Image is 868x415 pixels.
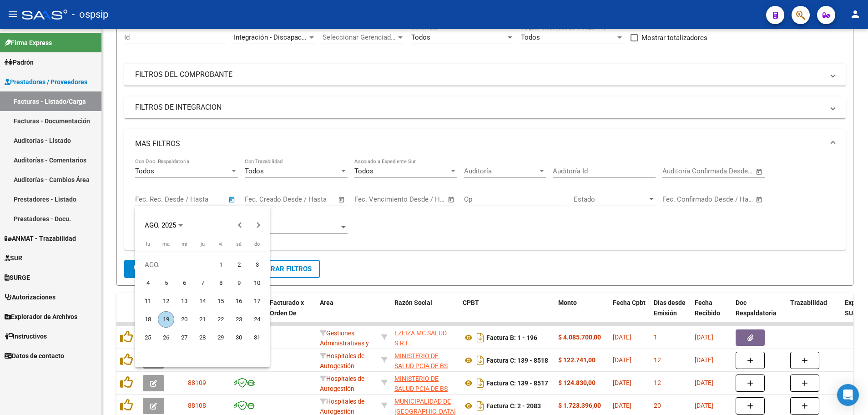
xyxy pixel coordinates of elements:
[139,329,157,347] button: 25 de agosto de 2025
[236,241,242,247] span: sá
[212,292,230,310] button: 15 de agosto de 2025
[249,275,265,291] span: 10
[249,257,265,273] span: 3
[248,329,266,347] button: 31 de agosto de 2025
[249,216,267,234] button: Next month
[231,293,247,309] span: 16
[145,221,176,229] span: AGO. 2025
[212,275,229,291] span: 8
[230,292,248,310] button: 16 de agosto de 2025
[231,329,247,346] span: 30
[176,311,192,328] span: 20
[249,311,265,328] span: 24
[248,274,266,292] button: 10 de agosto de 2025
[139,256,212,274] td: AGO.
[157,329,175,347] button: 26 de agosto de 2025
[157,310,175,329] button: 19 de agosto de 2025
[194,329,211,346] span: 28
[158,329,174,346] span: 26
[249,329,265,346] span: 31
[182,241,187,247] span: mi
[146,241,150,247] span: lu
[194,293,211,309] span: 14
[140,293,156,309] span: 11
[176,329,192,346] span: 27
[141,217,187,233] button: Choose month and year
[212,310,230,329] button: 22 de agosto de 2025
[212,293,229,309] span: 15
[194,275,211,291] span: 7
[162,241,170,247] span: ma
[194,311,211,328] span: 21
[157,292,175,310] button: 12 de agosto de 2025
[193,310,212,329] button: 21 de agosto de 2025
[231,257,247,273] span: 2
[230,274,248,292] button: 9 de agosto de 2025
[176,275,192,291] span: 6
[212,311,229,328] span: 22
[193,329,212,347] button: 28 de agosto de 2025
[140,311,156,328] span: 18
[158,311,174,328] span: 19
[158,275,174,291] span: 5
[230,310,248,329] button: 23 de agosto de 2025
[231,275,247,291] span: 9
[212,329,229,346] span: 29
[139,310,157,329] button: 18 de agosto de 2025
[249,293,265,309] span: 17
[230,329,248,347] button: 30 de agosto de 2025
[212,256,230,274] button: 1 de agosto de 2025
[193,292,212,310] button: 14 de agosto de 2025
[248,292,266,310] button: 17 de agosto de 2025
[231,216,249,234] button: Previous month
[212,257,229,273] span: 1
[201,241,205,247] span: ju
[248,256,266,274] button: 3 de agosto de 2025
[212,329,230,347] button: 29 de agosto de 2025
[254,241,260,247] span: do
[248,310,266,329] button: 24 de agosto de 2025
[140,275,156,291] span: 4
[175,310,193,329] button: 20 de agosto de 2025
[176,293,192,309] span: 13
[175,292,193,310] button: 13 de agosto de 2025
[139,274,157,292] button: 4 de agosto de 2025
[837,384,859,406] div: Open Intercom Messenger
[158,293,174,309] span: 12
[193,274,212,292] button: 7 de agosto de 2025
[157,274,175,292] button: 5 de agosto de 2025
[175,274,193,292] button: 6 de agosto de 2025
[139,292,157,310] button: 11 de agosto de 2025
[219,241,222,247] span: vi
[175,329,193,347] button: 27 de agosto de 2025
[212,274,230,292] button: 8 de agosto de 2025
[231,311,247,328] span: 23
[140,329,156,346] span: 25
[230,256,248,274] button: 2 de agosto de 2025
